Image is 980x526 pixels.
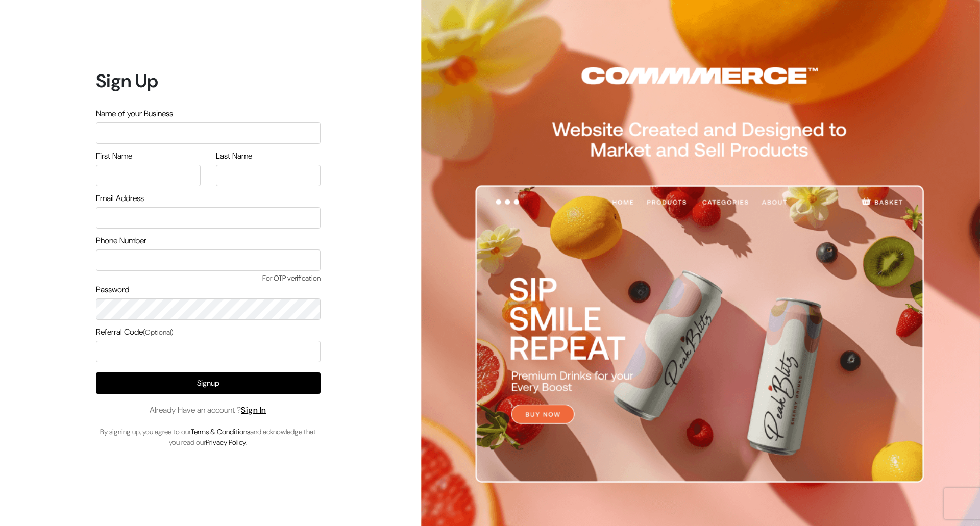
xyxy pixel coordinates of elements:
[96,235,146,247] label: Phone Number
[216,150,252,162] label: Last Name
[150,404,266,416] span: Already Have an account ?
[96,273,321,284] span: For OTP verification
[96,326,174,338] label: Referral Code
[96,108,173,120] label: Name of your Business
[96,192,144,205] label: Email Address
[143,328,174,337] span: (Optional)
[206,438,246,447] a: Privacy Policy
[96,284,129,296] label: Password
[241,405,266,415] a: Sign In
[96,150,132,162] label: First Name
[96,427,321,448] p: By signing up, you agree to our and acknowledge that you read our .
[191,427,250,436] a: Terms & Conditions
[96,70,321,92] h1: Sign Up
[96,372,321,394] button: Signup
